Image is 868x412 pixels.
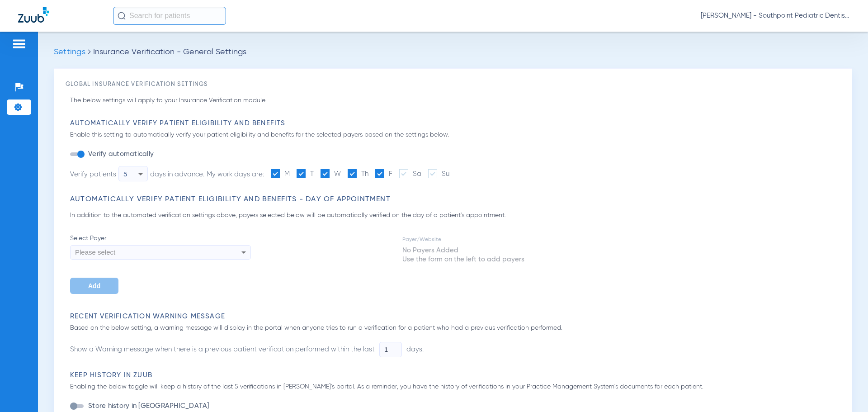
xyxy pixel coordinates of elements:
[12,38,26,49] img: hamburger-icon
[402,246,525,265] td: No Payers Added Use the form on the left to add payers
[54,48,85,56] span: Settings
[428,169,449,179] label: Su
[66,80,840,89] h3: Global Insurance Verification Settings
[118,12,126,20] img: Search Icon
[70,278,118,294] button: Add
[70,342,424,357] li: Show a Warning message when there is a previous patient verification performed within the last days.
[402,235,525,245] td: Payer/Website
[70,96,840,105] p: The below settings will apply to your Insurance Verification module.
[93,48,246,56] span: Insurance Verification - General Settings
[86,402,209,411] label: Store history in [GEOGRAPHIC_DATA]
[70,166,204,181] div: Verify patients days in advance.
[70,312,840,321] h3: Recent Verification Warning Message
[70,234,251,243] span: Select Payer
[70,211,840,220] p: In addition to the automated verification settings above, payers selected below will be automatic...
[70,382,840,392] p: Enabling the below toggle will keep a history of the last 5 verifications in [PERSON_NAME]'s port...
[207,171,264,178] span: My work days are:
[375,169,392,179] label: F
[86,150,154,159] label: Verify automatically
[399,169,421,179] label: Sa
[348,169,368,179] label: Th
[18,7,49,23] img: Zuub Logo
[123,170,127,178] span: 5
[88,282,100,289] span: Add
[701,11,850,20] span: [PERSON_NAME] - Southpoint Pediatric Dentistry
[70,323,840,333] p: Based on the below setting, a warning message will display in the portal when anyone tries to run...
[70,130,840,140] p: Enable this setting to automatically verify your patient eligibility and benefits for the selecte...
[297,169,314,179] label: T
[75,248,115,256] span: Please select
[321,169,341,179] label: W
[70,371,840,380] h3: Keep History in Zuub
[70,195,840,204] h3: Automatically Verify Patient Eligibility and Benefits - Day of Appointment
[113,7,226,25] input: Search for patients
[271,169,290,179] label: M
[70,119,840,128] h3: Automatically Verify Patient Eligibility and Benefits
